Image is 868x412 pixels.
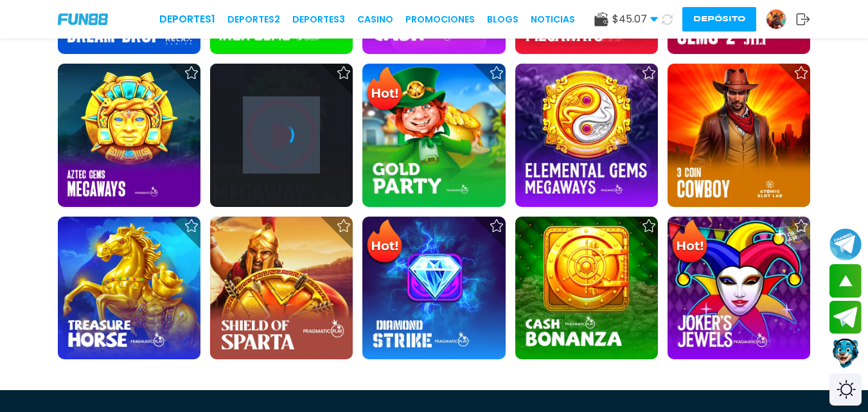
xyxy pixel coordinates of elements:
a: Deportes2 [227,13,280,26]
img: Avatar [766,10,786,29]
button: Join telegram channel [829,228,862,261]
img: Shield of Sparta [210,217,353,359]
img: Gold Party [362,64,505,206]
button: Contact customer service [829,337,862,370]
a: BLOGS [487,13,518,26]
img: Company Logo [58,13,108,24]
img: Aztec Gems Megaways [58,64,200,206]
button: scroll up [829,264,862,298]
a: NOTICIAS [531,13,575,26]
a: Promociones [405,13,475,26]
img: Hot [364,218,405,268]
img: Treasure Horse [58,217,200,359]
div: Switch theme [829,373,862,406]
img: Diamond Strike [362,217,505,359]
img: 3 Coin Cowboy [668,64,810,206]
span: $ 45.07 [612,12,658,27]
a: Deportes1 [159,12,215,27]
button: Join telegram [829,301,862,334]
img: Hot [364,65,405,115]
a: CASINO [357,13,393,26]
img: Joker's Jewels [668,217,810,359]
img: Hot [669,218,711,268]
img: Cash Bonanza [515,217,658,359]
button: Depósito [682,7,756,31]
img: Elemental Gems Megaways [515,64,658,206]
a: Deportes3 [292,13,345,26]
a: Avatar [766,9,796,30]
